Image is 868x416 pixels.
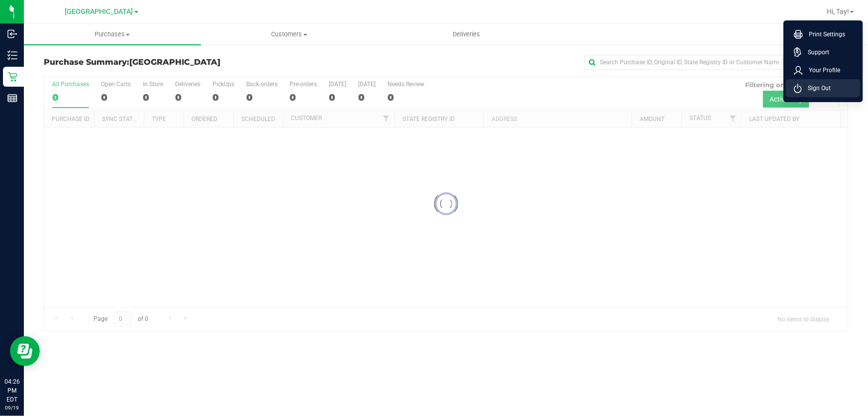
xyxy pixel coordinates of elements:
[7,72,17,82] inline-svg: Retail
[4,404,19,412] p: 09/19
[803,29,845,39] span: Print Settings
[129,57,220,67] span: [GEOGRAPHIC_DATA]
[786,79,861,97] li: Sign Out
[201,24,378,45] a: Customers
[10,336,40,366] iframe: Resource center
[201,30,378,39] span: Customers
[24,30,201,39] span: Purchases
[7,93,17,103] inline-svg: Reports
[44,58,312,67] h3: Purchase Summary:
[802,83,831,93] span: Sign Out
[24,24,201,45] a: Purchases
[4,377,19,404] p: 04:26 PM EDT
[794,47,857,57] a: Support
[802,47,829,57] span: Support
[827,7,849,15] span: Hi, Tay!
[803,65,840,75] span: Your Profile
[584,55,783,70] input: Search Purchase ID, Original ID, State Registry ID or Customer Name...
[7,50,17,60] inline-svg: Inventory
[7,29,17,39] inline-svg: Inbound
[439,30,493,39] span: Deliveries
[65,7,133,16] span: [GEOGRAPHIC_DATA]
[378,24,555,45] a: Deliveries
